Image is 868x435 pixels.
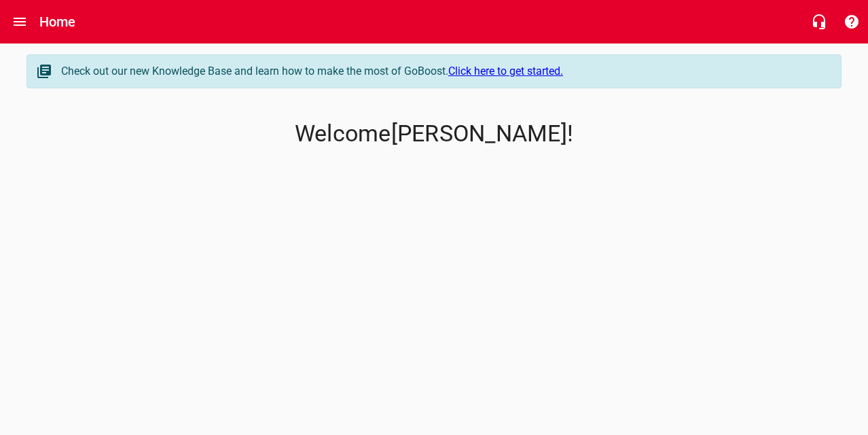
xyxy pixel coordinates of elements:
[61,63,827,80] div: Check out our new Knowledge Base and learn how to make the most of GoBoost.
[448,65,563,77] a: Click here to get started.
[3,5,36,38] button: Open drawer
[803,5,835,38] button: Live Chat
[835,5,868,38] button: Support Portal
[26,120,842,147] p: Welcome [PERSON_NAME] !
[39,11,76,33] h6: Home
